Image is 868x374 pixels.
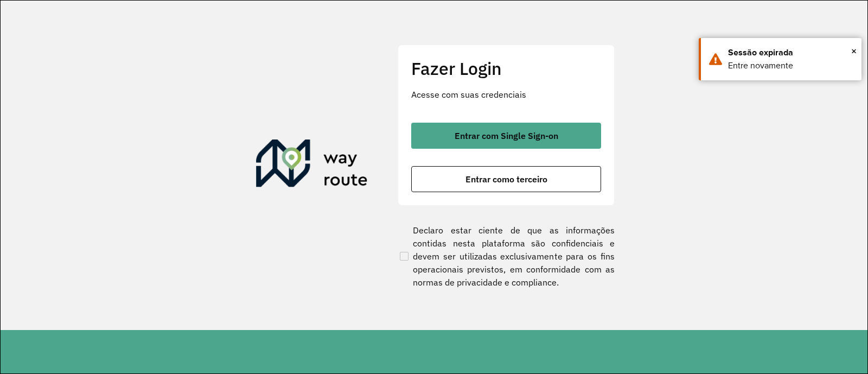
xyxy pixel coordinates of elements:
span: × [851,43,857,59]
span: Entrar com Single Sign-on [455,131,558,140]
p: Acesse com suas credenciais [411,88,601,101]
span: Entrar como terceiro [465,175,547,183]
div: Sessão expirada [728,46,853,59]
label: Declaro estar ciente de que as informações contidas nesta plataforma são confidenciais e devem se... [398,224,615,289]
button: Close [851,43,857,59]
img: Roteirizador AmbevTech [256,140,368,192]
div: Entre novamente [728,59,853,72]
h2: Fazer Login [411,58,601,79]
button: button [411,166,601,192]
button: button [411,123,601,149]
